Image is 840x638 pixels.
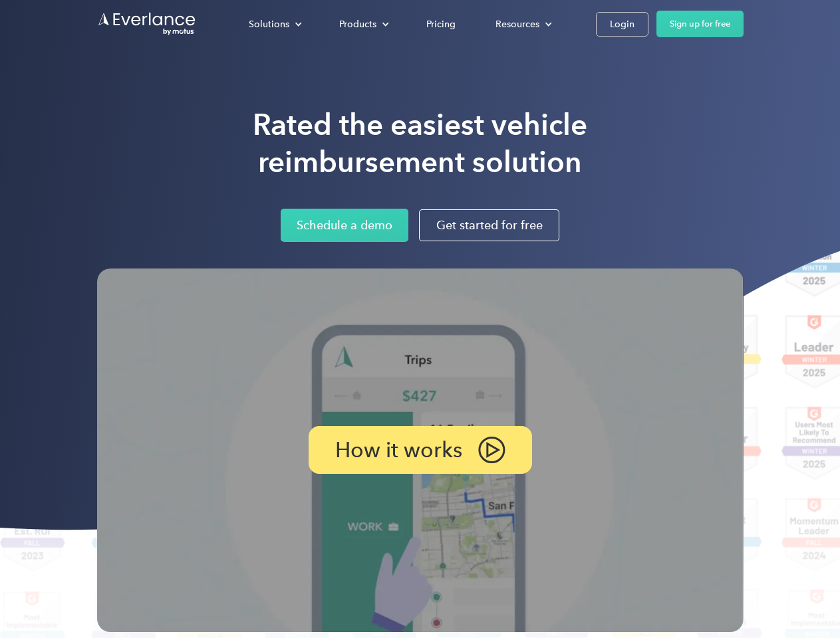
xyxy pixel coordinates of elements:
[426,16,456,33] div: Pricing
[419,209,559,241] a: Get started for free
[335,442,462,458] p: How it works
[610,16,634,33] div: Login
[249,16,289,33] div: Solutions
[413,13,469,36] a: Pricing
[656,11,744,37] a: Sign up for free
[326,13,400,36] div: Products
[495,16,539,33] div: Resources
[281,209,408,242] a: Schedule a demo
[98,79,165,107] input: Submit
[596,12,648,37] a: Login
[97,11,197,37] a: Go to homepage
[235,13,313,36] div: Solutions
[339,16,376,33] div: Products
[482,13,563,36] div: Resources
[253,106,587,181] h1: Rated the easiest vehicle reimbursement solution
